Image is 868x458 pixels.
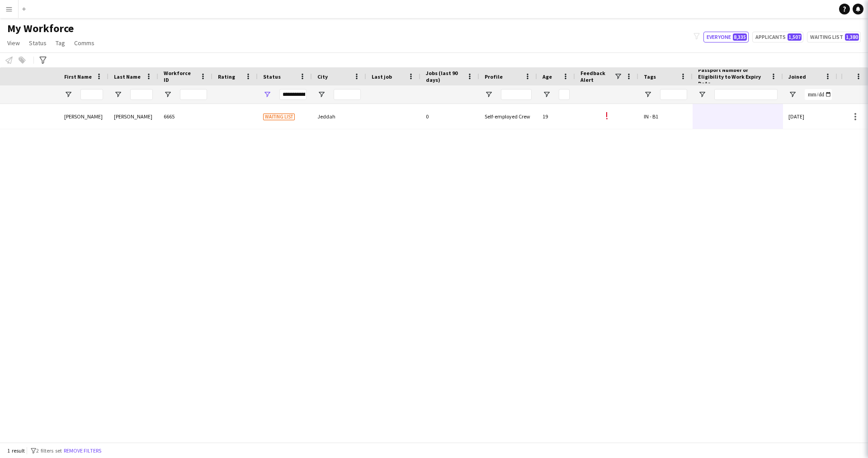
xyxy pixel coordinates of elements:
button: Open Filter Menu [64,90,72,99]
div: Jeddah [312,104,366,129]
span: View [7,39,20,47]
app-action-btn: Advanced filters [38,55,48,66]
button: Open Filter Menu [485,90,493,99]
button: Applicants1,507 [752,32,803,42]
button: Open Filter Menu [317,90,325,99]
span: Age [542,73,552,80]
div: [PERSON_NAME] [108,104,158,129]
span: Waiting list [263,113,295,120]
div: [PERSON_NAME] [59,104,108,129]
input: Workforce ID Filter Input [180,89,207,100]
input: Profile Filter Input [501,89,532,100]
button: Open Filter Menu [542,90,551,99]
span: Joined [788,73,806,80]
button: Open Filter Menu [644,90,652,99]
span: Tags [644,73,656,80]
div: 19 [537,104,575,129]
span: 2 filters set [36,447,62,454]
div: Self-employed Crew [479,104,537,129]
span: Rating [218,73,235,80]
div: 6665 [158,104,212,129]
span: My Workforce [7,22,74,35]
div: IN - B1 [638,104,693,129]
span: Last Name [114,73,141,80]
div: [DATE] [783,104,837,129]
span: 1,507 [788,33,802,41]
input: Passport Number or Eligibility to Work Expiry Date Filter Input [714,89,778,100]
span: Profile [485,73,503,80]
span: Tag [56,39,65,47]
span: Status [29,39,47,47]
span: ! [605,109,609,123]
button: Everyone8,335 [703,32,749,42]
span: Feedback Alert [580,70,614,83]
span: First Name [64,73,92,80]
span: Last job [372,73,392,80]
input: Last Name Filter Input [130,89,153,100]
span: 1,380 [845,33,859,41]
span: City [317,73,328,80]
input: Joined Filter Input [805,89,832,100]
a: Status [25,37,50,49]
button: Waiting list1,380 [807,32,861,42]
a: View [4,37,24,49]
span: Status [263,73,281,80]
a: Tag [52,37,69,49]
span: 8,335 [733,33,747,41]
input: Age Filter Input [559,89,570,100]
span: Passport Number or Eligibility to Work Expiry Date [698,66,767,87]
button: Open Filter Menu [698,90,706,99]
button: Open Filter Menu [788,90,797,99]
span: Workforce ID [164,70,196,83]
a: Comms [71,37,98,49]
input: Tags Filter Input [660,89,687,100]
input: City Filter Input [334,89,361,100]
button: Open Filter Menu [114,90,122,99]
button: Open Filter Menu [164,90,172,99]
button: Remove filters [62,446,103,456]
input: First Name Filter Input [80,89,103,100]
span: Jobs (last 90 days) [426,70,463,83]
div: 0 [420,104,479,129]
span: Comms [74,39,94,47]
button: Open Filter Menu [263,90,271,99]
